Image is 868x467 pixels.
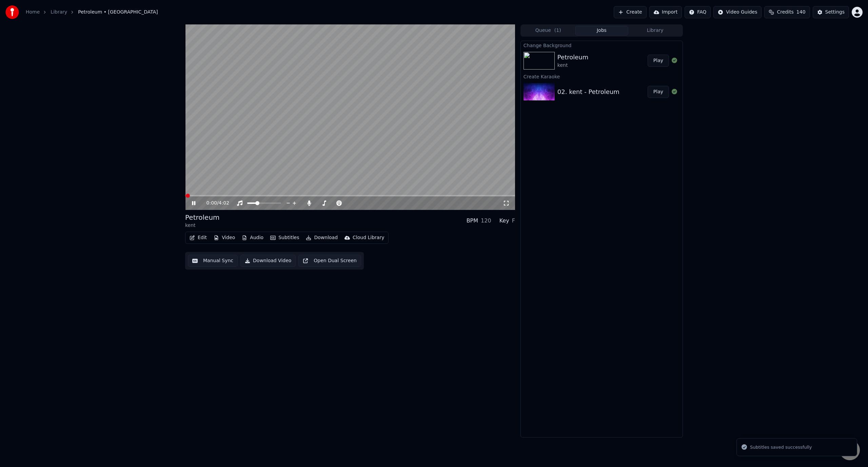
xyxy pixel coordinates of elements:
[26,9,158,16] nav: breadcrumb
[188,255,238,267] button: Manual Sync
[777,9,793,16] span: Credits
[750,444,812,451] div: Subtitles saved successfully
[648,55,669,67] button: Play
[614,6,647,18] button: Create
[481,217,491,225] div: 120
[521,26,575,36] button: Queue
[26,9,40,16] a: Home
[649,6,682,18] button: Import
[51,9,67,16] a: Library
[764,6,810,18] button: Credits140
[211,233,238,242] button: Video
[554,27,561,34] span: ( 1 )
[240,255,296,267] button: Download Video
[685,6,711,18] button: FAQ
[648,86,669,98] button: Play
[185,222,220,229] div: kent
[499,217,509,225] div: Key
[557,62,588,69] div: kent
[206,200,217,207] span: 0:00
[557,87,619,97] div: 02. kent - Petroleum
[185,213,220,222] div: Petroleum
[353,234,384,241] div: Cloud Library
[5,5,19,19] img: youka
[187,233,210,242] button: Edit
[796,9,806,16] span: 140
[512,217,515,225] div: F
[298,255,361,267] button: Open Dual Screen
[206,200,223,207] div: /
[628,26,682,36] button: Library
[239,233,266,242] button: Audio
[303,233,340,242] button: Download
[521,72,683,80] div: Create Karaoke
[78,9,158,16] span: Petroleum • [GEOGRAPHIC_DATA]
[713,6,762,18] button: Video Guides
[813,6,849,18] button: Settings
[825,9,845,16] div: Settings
[521,41,683,49] div: Change Background
[557,53,588,62] div: Petroleum
[575,26,629,36] button: Jobs
[268,233,302,242] button: Subtitles
[219,200,229,207] span: 4:02
[467,217,478,225] div: BPM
